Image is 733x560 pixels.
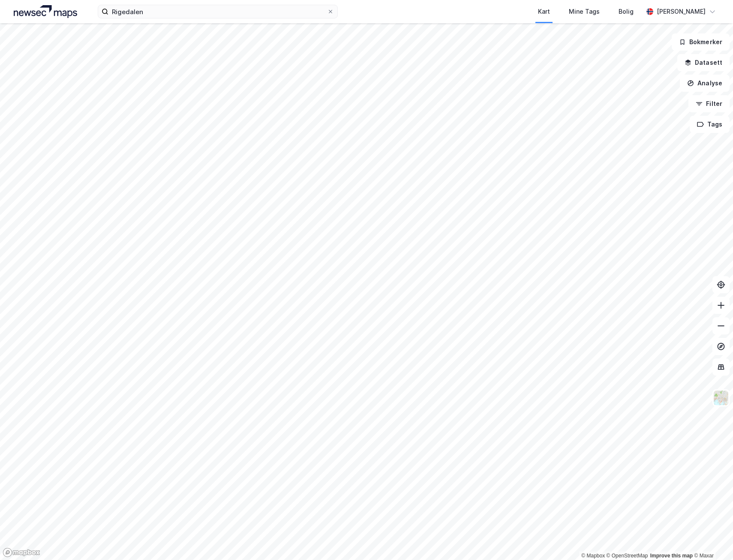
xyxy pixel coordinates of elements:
div: Kart [538,6,550,17]
input: Søk på adresse, matrikkel, gårdeiere, leietakere eller personer [108,5,327,18]
div: Bolig [619,6,634,17]
button: Filter [688,95,730,112]
button: Tags [690,116,730,133]
a: Mapbox [581,553,605,559]
a: OpenStreetMap [607,553,648,559]
button: Analyse [680,75,730,92]
button: Datasett [677,54,730,71]
button: Bokmerker [672,33,730,51]
div: [PERSON_NAME] [657,6,706,17]
img: logo.a4113a55bc3d86da70a041830d287a7e.svg [14,5,77,18]
div: Mine Tags [569,6,600,17]
a: Improve this map [650,553,693,559]
a: Mapbox homepage [3,548,40,557]
img: Z [713,390,729,406]
iframe: Chat Widget [690,519,733,560]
